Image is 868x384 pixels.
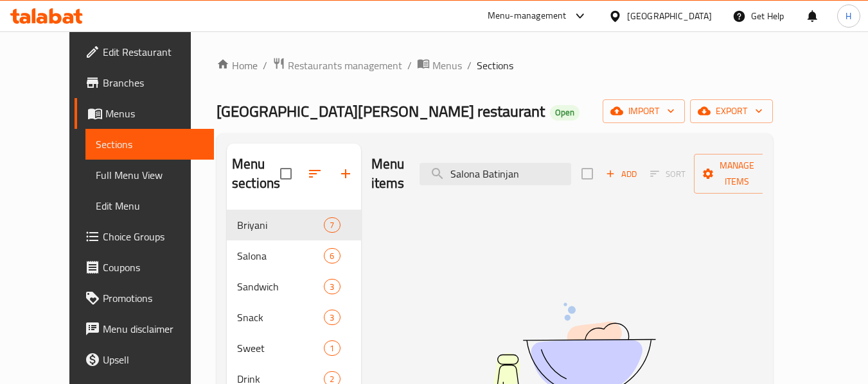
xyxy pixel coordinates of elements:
div: items [324,248,340,263]
a: Branches [75,67,215,98]
span: Menu disclaimer [103,321,204,337]
span: Salona [237,248,324,263]
a: Choice Groups [75,221,215,252]
span: Sections [477,58,513,73]
span: Edit Menu [96,198,204,213]
span: Sort sections [299,158,330,189]
li: / [407,58,412,73]
a: Restaurants management [272,57,402,74]
span: Sandwich [237,279,324,294]
span: Open [550,107,580,118]
li: / [467,58,472,73]
a: Home [217,58,258,73]
div: items [324,340,340,356]
button: Add [601,164,642,184]
span: Upsell [103,352,204,367]
span: Menus [105,106,204,121]
span: Briyani [237,217,324,233]
div: Sweet1 [227,333,361,363]
input: search [420,163,571,185]
span: import [613,103,675,119]
div: Menu-management [488,8,567,24]
nav: breadcrumb [217,57,773,74]
span: 7 [324,219,339,231]
div: Briyani7 [227,210,361,240]
button: export [690,99,773,123]
div: Sandwich3 [227,271,361,302]
a: Full Menu View [85,160,215,190]
span: Sections [96,137,204,152]
span: Select all sections [272,160,299,187]
a: Edit Menu [85,190,215,221]
button: Manage items [694,154,780,194]
span: Full Menu View [96,167,204,183]
a: Sections [85,129,215,160]
div: [GEOGRAPHIC_DATA] [627,9,712,23]
a: Menus [75,98,215,129]
span: Edit Restaurant [103,44,204,60]
span: Manage items [704,158,770,190]
span: 3 [324,312,339,324]
span: Add [604,167,639,181]
div: Snack3 [227,302,361,333]
span: [GEOGRAPHIC_DATA][PERSON_NAME] restaurant [217,97,545,126]
span: export [700,103,763,119]
span: Menus [432,58,462,73]
a: Promotions [75,283,215,313]
span: 3 [324,281,339,293]
div: items [324,279,340,294]
span: Snack [237,310,324,325]
span: H [846,9,851,23]
span: Add item [601,164,642,184]
li: / [263,58,267,73]
a: Coupons [75,252,215,283]
a: Upsell [75,344,215,375]
button: import [603,99,685,123]
div: Open [550,105,580,121]
span: Promotions [103,290,204,306]
h2: Menu sections [232,154,280,193]
span: Sweet [237,340,324,356]
span: Coupons [103,260,204,275]
span: Restaurants management [288,58,402,73]
button: Add section [330,158,361,189]
span: Choice Groups [103,229,204,244]
span: 1 [324,342,339,355]
div: Salona6 [227,240,361,271]
span: Select section first [642,164,694,184]
span: Branches [103,75,204,90]
span: 6 [324,250,339,262]
div: items [324,217,340,233]
a: Menu disclaimer [75,313,215,344]
div: items [324,310,340,325]
h2: Menu items [371,154,405,193]
a: Edit Restaurant [75,37,215,67]
a: Menus [417,57,462,74]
